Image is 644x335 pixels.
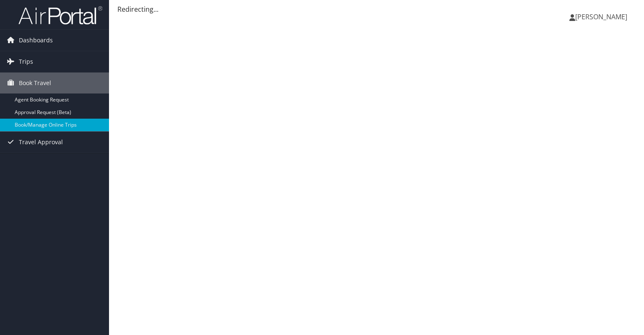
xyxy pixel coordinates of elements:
span: Dashboards [19,30,53,51]
a: [PERSON_NAME] [569,4,636,29]
span: Travel Approval [19,132,63,153]
img: airportal-logo.png [18,5,102,25]
span: Trips [19,51,33,72]
div: Redirecting... [117,4,636,14]
span: [PERSON_NAME] [575,12,627,21]
span: Book Travel [19,73,51,93]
